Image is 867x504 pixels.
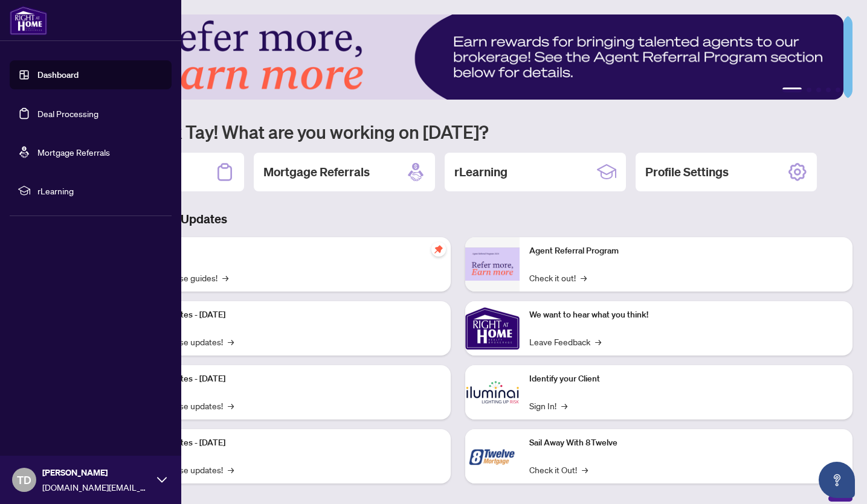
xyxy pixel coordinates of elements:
button: 2 [807,88,811,92]
img: Agent Referral Program [465,247,520,281]
span: TD [17,471,31,488]
img: Sail Away With 8Twelve [465,429,520,483]
a: Sign In!→ [529,399,567,412]
h2: Mortgage Referrals [263,164,370,180]
span: [PERSON_NAME] [42,466,151,479]
p: Platform Updates - [DATE] [127,308,441,322]
img: Identify your Client [465,365,520,419]
a: Deal Processing [37,108,98,119]
img: We want to hear what you think! [465,301,520,356]
button: 1 [782,88,802,92]
span: → [582,463,588,476]
span: [DOMAIN_NAME][EMAIL_ADDRESS][PERSON_NAME][DOMAIN_NAME] [42,480,151,494]
img: Slide 0 [63,14,843,100]
span: → [222,271,228,284]
a: Mortgage Referrals [37,147,110,158]
span: pushpin [431,242,446,257]
span: → [228,399,234,412]
h2: rLearning [454,164,508,180]
button: 3 [816,88,821,92]
a: Dashboard [37,69,79,80]
p: Platform Updates - [DATE] [127,436,441,450]
p: We want to hear what you think! [529,308,843,322]
p: Platform Updates - [DATE] [127,372,441,386]
p: Identify your Client [529,372,843,386]
h3: Brokerage & Industry Updates [63,211,852,228]
span: → [595,335,601,348]
span: → [228,335,234,348]
a: Check it out!→ [529,271,587,284]
a: Check it Out!→ [529,463,588,476]
p: Agent Referral Program [529,244,843,258]
span: → [581,271,587,284]
img: logo [10,6,47,35]
p: Self-Help [127,244,441,258]
span: → [228,463,234,476]
button: 4 [826,88,831,92]
p: Sail Away With 8Twelve [529,436,843,450]
h1: Welcome back Tay! What are you working on [DATE]? [63,120,852,143]
button: Open asap [819,462,855,498]
button: 5 [836,88,840,92]
span: → [561,399,567,412]
span: rLearning [37,184,163,197]
a: Leave Feedback→ [529,335,601,348]
h2: Profile Settings [645,164,729,180]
